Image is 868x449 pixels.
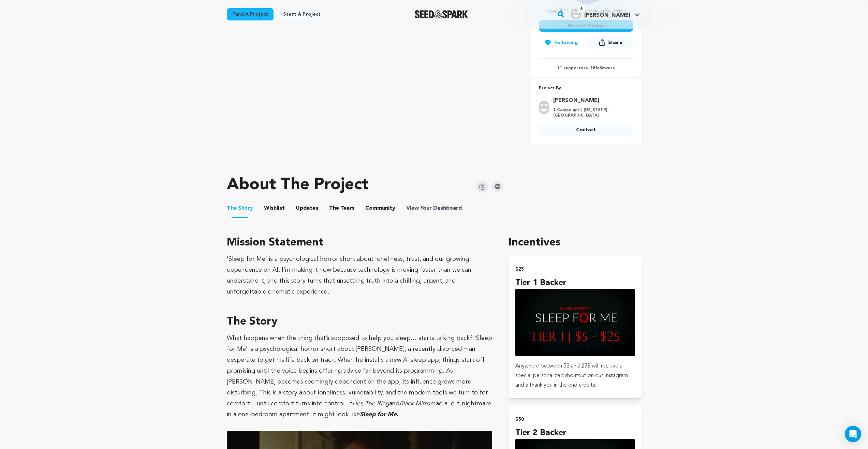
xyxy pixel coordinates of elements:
[539,101,549,114] img: user.png
[509,256,641,398] button: $25 Tier 1 Backer incentive Anywhere between 5$ and 25$ will recieve a special personalized shout...
[571,9,582,19] img: user.png
[227,254,492,297] div: 'Sleep for Me' is a psychological horror short about loneliness, trust, and our growing dependenc...
[608,39,622,46] span: Share
[515,361,634,390] p: Anywhere between 5$ and 25$ will recieve a special personalized shoutout on our Instagram and a t...
[588,36,633,49] button: Share
[515,265,634,274] h2: $25
[227,8,274,20] a: Fund a project
[539,124,633,136] a: Contact
[360,411,397,418] em: Sleep for Me
[329,204,339,212] span: The
[515,427,634,439] h4: Tier 2 Backer
[588,36,633,51] span: Share
[399,401,432,407] em: Black Mirror
[584,13,630,18] span: [PERSON_NAME]
[415,10,468,18] a: Seed&Spark Homepage
[352,401,389,407] em: Her, The Ring
[515,277,634,289] h4: Tier 1 Backer
[845,426,861,442] div: Open Intercom Messenger
[360,411,398,418] strong: .
[515,415,634,424] h2: $50
[515,289,634,356] img: incentive
[539,36,583,49] button: Following
[227,314,492,330] h3: The Story
[406,204,463,212] span: Your
[492,181,503,192] img: Seed&Spark IMDB Icon
[365,204,395,212] span: Community
[227,204,253,212] span: Story
[509,235,641,251] h1: Incentives
[227,204,237,212] span: The
[278,8,326,20] a: Start a project
[571,9,630,19] div: Vincent R.'s Profile
[569,7,641,21] span: Vincent R.'s Profile
[476,181,488,193] img: Seed&Spark Instagram Icon
[329,204,354,212] span: Team
[227,235,492,251] h3: Mission Statement
[577,6,585,13] span: 6
[539,65,633,71] p: 11 supporters | followers
[227,333,492,420] p: What happens when the thing that’s supposed to help you sleep… starts talking back? 'Sleep for Me...
[296,204,318,212] span: Updates
[553,107,629,118] p: 1 Campaigns | [US_STATE], [GEOGRAPHIC_DATA]
[406,204,463,212] a: ViewYourDashboard
[433,204,462,212] span: Dashboard
[539,85,633,92] p: Project By
[553,96,629,105] a: Goto Vincent Rosas profile
[569,7,641,19] a: Vincent R.'s Profile
[264,204,285,212] span: Wishlist
[590,66,595,70] span: 18
[415,10,468,18] img: Seed&Spark Logo Dark Mode
[227,177,369,193] h1: About The Project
